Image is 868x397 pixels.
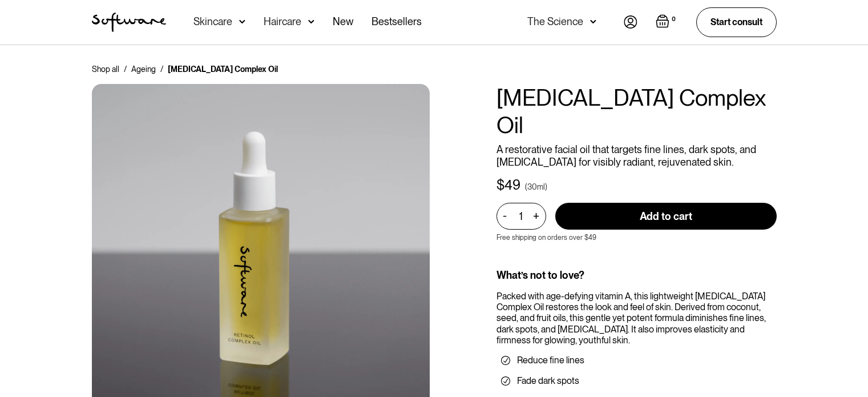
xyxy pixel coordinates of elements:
[656,14,678,30] a: Open empty cart
[264,16,301,27] div: Haircare
[496,84,777,139] h1: [MEDICAL_DATA] Complex Oil
[525,181,547,193] div: (30ml)
[124,63,127,75] div: /
[308,16,314,27] img: arrow down
[160,63,163,75] div: /
[92,63,119,75] a: Shop all
[501,375,772,387] li: Fade dark spots
[504,177,520,194] div: 49
[92,13,166,32] a: home
[496,269,777,282] div: What’s not to love?
[92,13,166,32] img: Software Logo
[527,16,583,27] div: The Science
[590,16,596,27] img: arrow down
[496,177,504,194] div: $
[496,234,596,242] p: Free shipping on orders over $49
[555,203,777,230] input: Add to cart
[503,210,510,222] div: -
[669,14,678,25] div: 0
[496,291,777,346] div: Packed with age-defying vitamin A, this lightweight [MEDICAL_DATA] Complex Oil restores the look ...
[168,63,278,75] div: [MEDICAL_DATA] Complex Oil
[696,7,777,37] a: Start consult
[239,16,245,27] img: arrow down
[131,63,156,75] a: Ageing
[193,16,232,27] div: Skincare
[496,143,777,168] p: A restorative facial oil that targets fine lines, dark spots, and [MEDICAL_DATA] for visibly radi...
[530,210,543,223] div: +
[501,355,772,366] li: Reduce fine lines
